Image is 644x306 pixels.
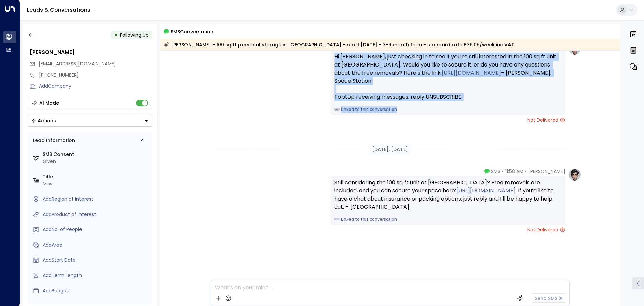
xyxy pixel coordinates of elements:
a: [URL][DOMAIN_NAME] [456,187,516,195]
div: [DATE], [DATE] [369,145,411,155]
div: AddBudget [43,287,150,294]
div: AddArea [43,242,150,249]
div: Actions [31,118,56,124]
span: • [525,168,527,175]
span: [EMAIL_ADDRESS][DOMAIN_NAME] [39,60,116,67]
div: Given [43,158,150,165]
span: crazylilminx70@gmail.com [39,60,116,68]
span: Following Up [120,32,149,38]
div: AddNo. of People [43,226,150,233]
div: AddProduct of Interest [43,211,150,218]
div: AI Mode [39,100,59,106]
a: [URL][DOMAIN_NAME] [442,69,501,77]
span: [PERSON_NAME] [528,168,565,175]
div: Lead Information [31,137,75,144]
div: AddStart Date [43,257,150,264]
div: AddCompany [39,83,152,90]
span: SMS [491,168,500,175]
div: Button group with a nested menu [28,115,152,127]
span: Not Delivered [527,226,565,233]
img: profile-logo.png [568,168,581,181]
span: Not Delivered [527,117,565,123]
div: • [114,29,118,41]
div: Miss [43,180,150,187]
a: Linked to this conversation [334,216,561,222]
label: Title [43,173,150,180]
button: Actions [28,115,152,127]
div: [PERSON_NAME] - 100 sq ft personal storage in [GEOGRAPHIC_DATA] - start [DATE] - 3-6 month term -... [164,41,514,48]
div: [PHONE_NUMBER] [39,72,152,79]
span: • [502,168,504,175]
span: SMS Conversation [171,28,213,35]
a: Leads & Conversations [27,6,90,14]
div: AddTerm Length [43,272,150,279]
div: [PERSON_NAME] [30,48,152,56]
a: Linked to this conversation [334,106,561,113]
label: SMS Consent [43,151,150,158]
div: AddRegion of Interest [43,195,150,203]
div: Still considering the 100 sq ft unit at [GEOGRAPHIC_DATA]? Free removals are included, and you ca... [334,179,561,211]
span: 11:58 AM [505,168,523,175]
div: Hi [PERSON_NAME], just checking in to see if you’re still interested in the 100 sq ft unit at [GE... [334,53,561,101]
